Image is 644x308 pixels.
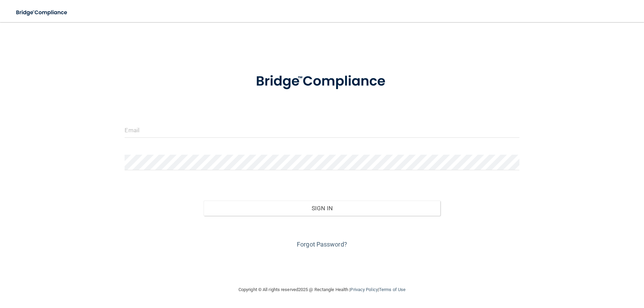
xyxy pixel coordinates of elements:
[242,64,402,99] img: bridge_compliance_login_screen.278c3ca4.svg
[297,241,347,248] a: Forgot Password?
[10,6,74,20] img: bridge_compliance_login_screen.278c3ca4.svg
[125,122,519,138] input: Email
[379,287,406,292] a: Terms of Use
[196,279,448,301] div: Copyright © All rights reserved 2025 @ Rectangle Health | |
[204,201,440,216] button: Sign In
[350,287,378,292] a: Privacy Policy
